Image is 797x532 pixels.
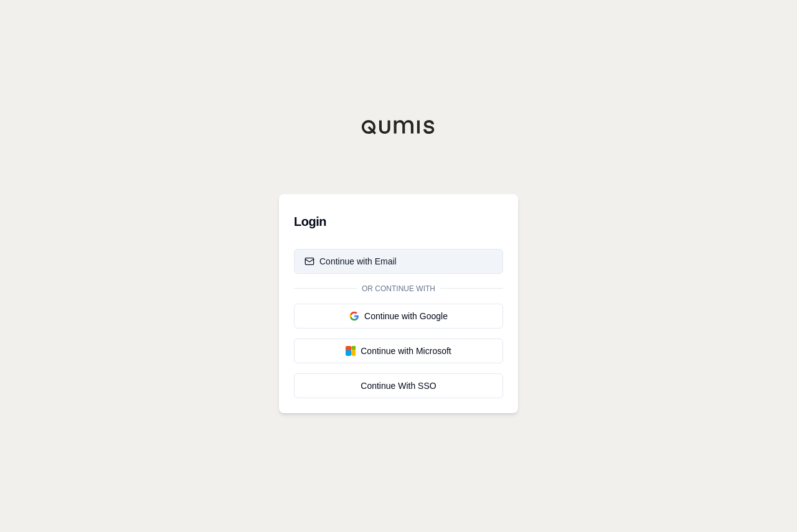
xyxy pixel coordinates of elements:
[304,255,397,268] div: Continue with Email
[294,209,503,234] h3: Login
[294,304,503,329] button: Continue with Google
[294,338,503,363] button: Continue with Microsoft
[304,345,493,357] div: Continue with Microsoft
[357,284,440,294] span: Or continue with
[304,310,493,322] div: Continue with Google
[294,249,503,274] button: Continue with Email
[361,119,436,134] img: Qumis
[294,373,503,398] a: Continue With SSO
[304,380,493,392] div: Continue With SSO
